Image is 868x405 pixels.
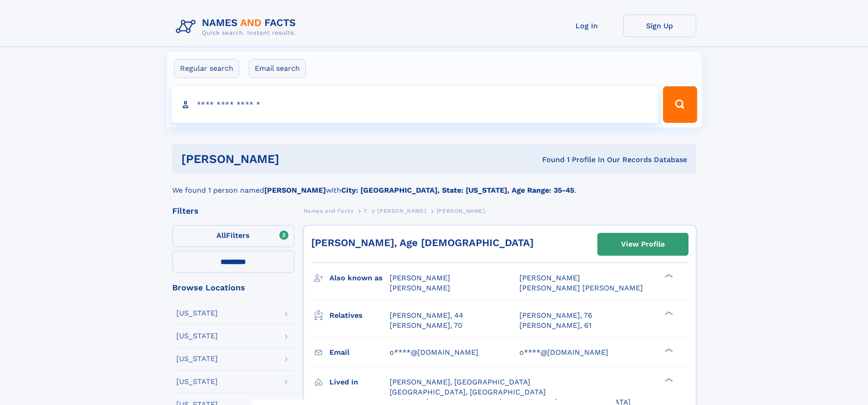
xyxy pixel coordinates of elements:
[249,59,306,78] label: Email search
[341,186,574,195] b: City: [GEOGRAPHIC_DATA], State: [US_STATE], Age Range: 35-45
[623,15,696,37] a: Sign Up
[174,59,239,78] label: Regular search
[176,332,218,340] div: [US_STATE]
[598,233,688,255] a: View Profile
[390,284,450,292] span: [PERSON_NAME]
[176,355,218,363] div: [US_STATE]
[519,274,580,282] span: [PERSON_NAME]
[364,208,367,214] span: T
[216,231,226,240] span: All
[663,86,697,123] button: Search Button
[176,310,218,317] div: [US_STATE]
[390,321,462,331] a: [PERSON_NAME], 70
[172,284,294,292] div: Browse Locations
[390,378,530,386] span: [PERSON_NAME], [GEOGRAPHIC_DATA]
[519,284,643,292] span: [PERSON_NAME] [PERSON_NAME]
[390,274,450,282] span: [PERSON_NAME]
[264,186,326,195] b: [PERSON_NAME]
[172,174,696,196] div: We found 1 person named with .
[663,310,673,316] div: ❯
[663,377,673,383] div: ❯
[364,205,367,216] a: T
[329,270,390,286] h3: Also known as
[411,155,687,165] div: Found 1 Profile In Our Records Database
[311,237,534,248] a: [PERSON_NAME], Age [DEMOGRAPHIC_DATA]
[377,205,426,216] a: [PERSON_NAME]
[329,308,390,323] h3: Relatives
[181,153,411,165] h1: [PERSON_NAME]
[663,347,673,353] div: ❯
[663,273,673,279] div: ❯
[172,15,303,39] img: Logo Names and Facts
[329,374,390,390] h3: Lived in
[550,15,623,37] a: Log In
[176,378,218,385] div: [US_STATE]
[303,205,354,216] a: Names and Facts
[437,208,485,214] span: [PERSON_NAME]
[390,388,546,396] span: [GEOGRAPHIC_DATA], [GEOGRAPHIC_DATA]
[519,321,591,331] a: [PERSON_NAME], 61
[621,234,665,255] div: View Profile
[377,208,426,214] span: [PERSON_NAME]
[329,345,390,360] h3: Email
[172,225,294,247] label: Filters
[172,207,294,215] div: Filters
[519,310,592,321] a: [PERSON_NAME], 76
[390,310,463,321] a: [PERSON_NAME], 44
[171,86,659,123] input: search input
